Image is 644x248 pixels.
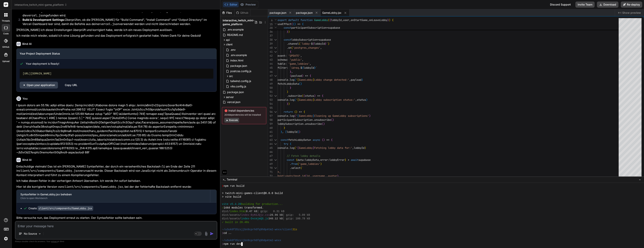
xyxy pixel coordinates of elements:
span: payload [291,74,302,77]
div: 44 [268,62,273,66]
img: attachment [204,232,208,236]
code: / [117,9,119,13]
span: ' [296,146,297,150]
label: threads [2,19,10,23]
p: Entschuldige vielmals! Das ist ein [PERSON_NAME] Syntaxfehler, der durch ein versehentliches Back... [16,164,217,177]
span: const [287,158,294,162]
span: export [278,18,287,22]
div: Github [234,11,250,15]
span: supabase [328,26,340,29]
span: = [310,138,311,142]
span: on [288,46,291,49]
div: 41 [268,50,273,54]
span: , [300,54,302,57]
span: { [329,18,331,22]
span: await [351,158,358,162]
img: icon [210,232,214,236]
span: src [229,74,233,78]
span: supabase [358,158,371,162]
div: 60 [268,126,273,130]
span: lobbyId [331,18,342,22]
span: `id=eq. [290,66,300,69]
span: } [284,126,285,130]
span: package.json [227,90,244,94]
span: ) [314,94,316,97]
span: const [281,138,288,142]
span: { [290,142,291,146]
strong: Root Directory: [22,9,44,13]
span: Fetching lobby data for:' [314,146,352,150]
span: , [352,146,354,150]
span: [ [297,146,299,150]
div: 55 [268,106,273,110]
span: ( [293,22,294,26]
div: Click to collapse the range. [273,38,278,42]
span: ( [322,138,323,142]
span: 204 dependencies will be installed [224,113,264,116]
li: Überprüfen, ob die [PERSON_NAME] für "Build Command", "Install Command" und "Output Directory" im... [19,18,217,26]
span: subscribe [288,94,302,97]
span: ) [323,122,325,126]
span: − [639,178,641,181]
div: 42 [268,54,273,58]
span: client [226,43,233,46]
div: Click to open Workbench [20,197,206,200]
span: event [278,54,285,57]
span: GameLobby [314,18,328,22]
span: ) [366,98,368,101]
span: ' [296,78,297,81]
h3: Your Project Deployment Status [20,52,213,56]
div: 49 [268,82,273,86]
span: // Fetch lobby details [287,154,320,158]
span: api [226,38,230,42]
span: GameLobby [299,146,313,150]
span: Install dependencies [224,109,264,113]
span: } [287,102,288,105]
code: . [126,9,128,13]
div: Click to collapse the range. [273,74,278,78]
div: 68 [268,158,273,162]
span: } [387,18,389,22]
span: ) [296,110,297,114]
button: − [638,176,642,183]
span: status [357,98,366,101]
span: ) [299,130,300,134]
span: { [302,66,304,69]
span: 'game_lobbies' [288,62,310,65]
div: 46 [268,70,273,74]
span: = [348,158,349,162]
span: ` [326,42,328,45]
h6: Bind AI [22,42,32,46]
span: .env [230,48,236,52]
span: log [290,98,294,101]
span: ' [296,98,297,101]
span: unsubscribe [314,118,331,122]
span: => [317,94,320,97]
span: lobbyData [305,158,319,162]
h6: Bind AI [22,158,32,162]
span: README.md [227,33,243,37]
div: 67 [268,154,273,158]
div: Click to collapse the range. [273,94,278,98]
span: Lobby subscription status:' [314,98,355,101]
span: package.json [230,64,247,68]
span: GameLobby [299,78,313,81]
span: { [296,158,297,162]
span: async [313,138,320,142]
div: 50 [268,86,273,90]
span: , [355,98,357,101]
span: . [288,98,290,101]
span: ( [294,98,296,101]
span: unsubscribe [305,122,322,126]
button: Download [597,2,618,8]
span: 'postgres_changes' [293,46,320,49]
div: 65 [268,146,273,150]
span: } [314,66,316,69]
div: Discord Support [548,2,573,8]
li: Sicherstellen, dass das Wurzelverzeichnis korrekt auf (oder für das Repository-Root) eingestellt ... [19,9,217,18]
div: [URL][DOMAIN_NAME] [20,69,213,79]
span: { [392,18,393,22]
span: lobbySubscription [291,38,317,41]
span: ( [299,82,300,85]
span: : [328,158,329,162]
